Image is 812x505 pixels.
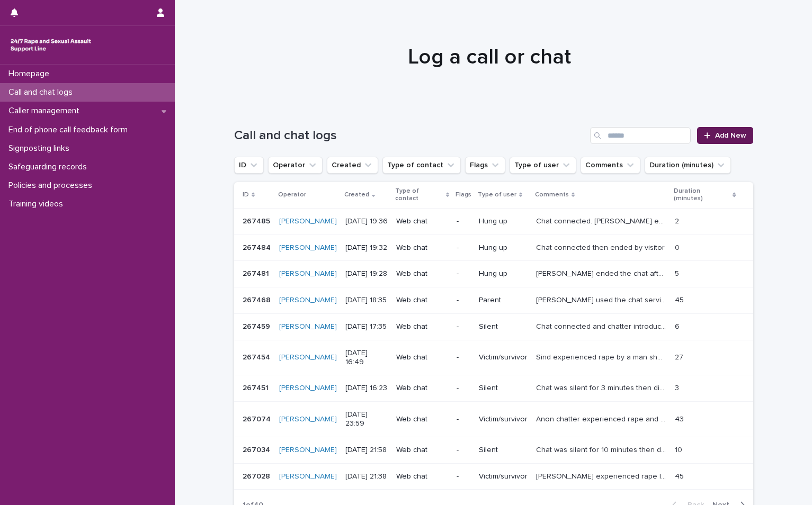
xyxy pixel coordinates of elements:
[279,244,337,252] a: [PERSON_NAME]
[396,269,448,278] p: Web chat
[345,410,388,428] p: [DATE] 23:59
[715,132,746,139] span: Add New
[396,244,448,252] p: Web chat
[479,269,528,278] p: Hung up
[456,189,471,201] p: Flags
[675,267,681,278] p: 5
[4,162,95,172] p: Safeguarding records
[243,320,272,331] p: 267459
[243,444,272,455] p: 267034
[234,340,753,375] tr: 267454267454 [PERSON_NAME] [DATE] 16:49Web chat-Victim/survivorSind experienced rape by a man she...
[279,384,337,393] a: [PERSON_NAME]
[396,384,448,393] p: Web chat
[234,313,753,340] tr: 267459267459 [PERSON_NAME] [DATE] 17:35Web chat-SilentChat connected and chatter introduced thems...
[396,322,448,331] p: Web chat
[243,189,249,201] p: ID
[581,157,640,174] button: Comments
[4,143,78,154] p: Signposting links
[396,446,448,455] p: Web chat
[457,415,470,424] p: -
[243,215,272,226] p: 267485
[536,267,668,278] p: Katie ended the chat after introductions as I could only offer 30 minutes
[279,472,337,481] a: [PERSON_NAME]
[457,296,470,305] p: -
[345,217,388,226] p: [DATE] 19:36
[4,125,136,135] p: End of phone call feedback form
[243,470,272,481] p: 267028
[675,320,682,331] p: 6
[234,157,264,174] button: ID
[345,446,388,455] p: [DATE] 21:58
[675,470,686,481] p: 45
[234,235,753,261] tr: 267484267484 [PERSON_NAME] [DATE] 19:32Web chat-Hung upChat connected then ended by visitorChat c...
[268,157,323,174] button: Operator
[243,241,273,252] p: 267484
[457,384,470,393] p: -
[590,127,691,144] input: Search
[457,446,470,455] p: -
[457,322,470,331] p: -
[345,296,388,305] p: [DATE] 18:35
[8,34,93,56] img: rhQMoQhaT3yELyF149Cw
[243,267,271,278] p: 267481
[345,269,388,278] p: [DATE] 19:28
[675,241,682,252] p: 0
[243,294,273,305] p: 267468
[536,470,668,481] p: Lis experienced rape last night. Attacker was unknown to her. She has received medical attention ...
[510,157,576,174] button: Type of user
[536,320,668,331] p: Chat connected and chatter introduced themselves. Chat was silent for 6 minutes then ended by cha...
[675,351,685,362] p: 27
[395,185,443,205] p: Type of contact
[382,157,461,174] button: Type of contact
[479,353,528,362] p: Victim/survivor
[243,351,272,362] p: 267454
[230,44,749,70] h1: Log a call or chat
[4,69,58,79] p: Homepage
[234,261,753,287] tr: 267481267481 [PERSON_NAME] [DATE] 19:28Web chat-Hung up[PERSON_NAME] ended the chat after introdu...
[479,296,528,305] p: Parent
[536,413,668,424] p: Anon chatter experienced rape and coercion by ex-boyfriend. We discussed her feelings and the imp...
[675,444,684,455] p: 10
[279,353,337,362] a: [PERSON_NAME]
[479,217,528,226] p: Hung up
[536,382,668,393] p: Chat was silent for 3 minutes then disconnected
[457,217,470,226] p: -
[279,322,337,331] a: [PERSON_NAME]
[457,472,470,481] p: -
[234,128,586,143] h1: Call and chat logs
[234,208,753,235] tr: 267485267485 [PERSON_NAME] [DATE] 19:36Web chat-Hung upChat connected. [PERSON_NAME] ended the ch...
[4,106,88,116] p: Caller management
[327,157,378,174] button: Created
[4,199,72,209] p: Training videos
[279,269,337,278] a: [PERSON_NAME]
[344,189,369,201] p: Created
[279,296,337,305] a: [PERSON_NAME]
[4,87,81,97] p: Call and chat logs
[536,444,668,455] p: Chat was silent for 10 minutes then disconnected
[234,287,753,314] tr: 267468267468 [PERSON_NAME] [DATE] 18:35Web chat-Parent[PERSON_NAME] used the chat service as his ...
[645,157,731,174] button: Duration (minutes)
[345,472,388,481] p: [DATE] 21:38
[396,472,448,481] p: Web chat
[479,244,528,252] p: Hung up
[536,294,668,305] p: Chris used the chat service as his 13 year old daughter had been assaulted in her sleep by her ex...
[675,215,681,226] p: 2
[234,463,753,490] tr: 267028267028 [PERSON_NAME] [DATE] 21:38Web chat-Victim/survivor[PERSON_NAME] experienced rape las...
[675,382,681,393] p: 3
[396,296,448,305] p: Web chat
[396,353,448,362] p: Web chat
[279,446,337,455] a: [PERSON_NAME]
[479,415,528,424] p: Victim/survivor
[535,189,569,201] p: Comments
[536,215,668,226] p: Chat connected. Chatter ended the chat as I could only offer 20 minutes
[457,244,470,252] p: -
[675,294,686,305] p: 45
[4,181,101,191] p: Policies and processes
[536,241,667,252] p: Chat connected then ended by visitor
[234,375,753,402] tr: 267451267451 [PERSON_NAME] [DATE] 16:23Web chat-SilentChat was silent for 3 minutes then disconne...
[465,157,505,174] button: Flags
[697,127,753,144] a: Add New
[234,437,753,463] tr: 267034267034 [PERSON_NAME] [DATE] 21:58Web chat-SilentChat was silent for 10 minutes then disconn...
[396,217,448,226] p: Web chat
